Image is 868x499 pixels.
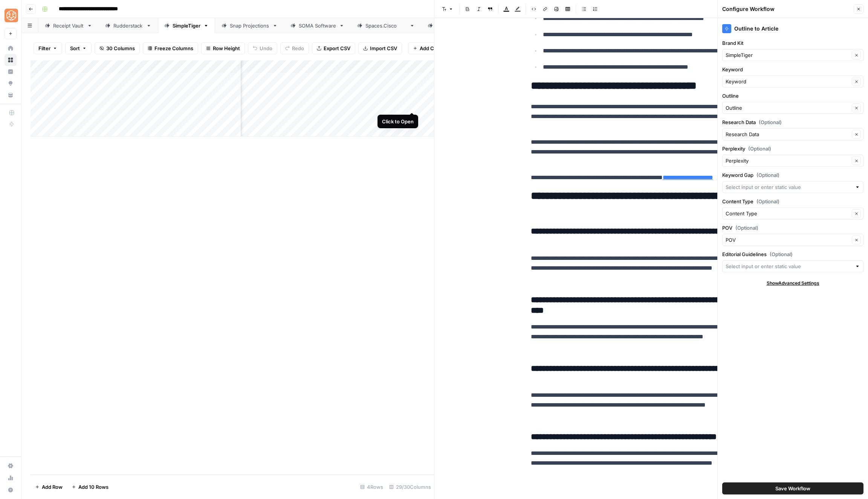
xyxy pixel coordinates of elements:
[722,66,863,73] label: Keyword
[382,118,414,125] div: Click to Open
[756,198,779,205] span: (Optional)
[726,183,852,191] input: Select input or enter static value
[770,250,793,258] span: (Optional)
[722,198,863,205] label: Content Type
[5,484,17,496] button: Help + Support
[5,89,17,101] a: Your Data
[357,481,386,493] div: 4 Rows
[67,481,113,493] button: Add 10 Rows
[759,118,782,126] span: (Optional)
[370,45,397,52] span: Import CSV
[726,78,850,85] input: Keyword
[99,18,158,33] a: Rudderstack
[31,481,67,493] button: Add Row
[722,39,863,47] label: Brand Kit
[735,224,758,232] span: (Optional)
[5,472,17,484] a: Usage
[756,171,779,179] span: (Optional)
[726,131,850,138] input: Research Data
[143,42,198,54] button: Freeze Columns
[5,6,17,25] button: Workspace: SimpleTiger
[420,45,449,52] span: Add Column
[5,66,17,78] a: Insights
[53,22,84,29] div: Receipt Vault
[722,118,863,126] label: Research Data
[42,483,63,491] span: Add Row
[722,224,863,232] label: POV
[5,460,17,472] a: Settings
[78,483,108,491] span: Add 10 Rows
[34,42,62,54] button: Filter
[386,481,434,493] div: 29/30 Columns
[113,22,143,29] div: Rudderstack
[767,280,819,287] span: Show Advanced Settings
[154,45,193,52] span: Freeze Columns
[722,171,863,179] label: Keyword Gap
[365,22,406,29] div: [DOMAIN_NAME]
[726,210,850,217] input: Content Type
[213,45,240,52] span: Row Height
[65,42,92,54] button: Sort
[726,157,850,164] input: Perplexity
[312,42,355,54] button: Export CSV
[260,45,272,52] span: Undo
[722,24,863,33] div: Outline to Article
[106,45,135,52] span: 30 Columns
[230,22,269,29] div: Snap Projections
[726,263,852,270] input: Select input or enter static value
[70,45,80,52] span: Sort
[722,482,863,494] button: Save Workflow
[351,18,421,33] a: [DOMAIN_NAME]
[284,18,351,33] a: SOMA Software
[5,54,17,66] a: Browse
[726,236,850,244] input: POV
[173,22,200,29] div: SimpleTiger
[722,145,863,152] label: Perplexity
[5,42,17,54] a: Home
[722,92,863,100] label: Outline
[726,104,850,112] input: Outline
[38,45,50,52] span: Filter
[775,485,810,492] span: Save Workflow
[408,42,454,54] button: Add Column
[299,22,336,29] div: SOMA Software
[95,42,140,54] button: 30 Columns
[726,51,850,59] input: SimpleTiger
[5,77,17,89] a: Opportunities
[324,45,350,52] span: Export CSV
[358,42,402,54] button: Import CSV
[158,18,215,33] a: SimpleTiger
[38,18,99,33] a: Receipt Vault
[201,42,245,54] button: Row Height
[722,250,863,258] label: Editorial Guidelines
[5,9,18,22] img: SimpleTiger Logo
[292,45,304,52] span: Redo
[248,42,277,54] button: Undo
[421,18,492,33] a: [DOMAIN_NAME]
[748,145,771,152] span: (Optional)
[215,18,284,33] a: Snap Projections
[280,42,309,54] button: Redo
